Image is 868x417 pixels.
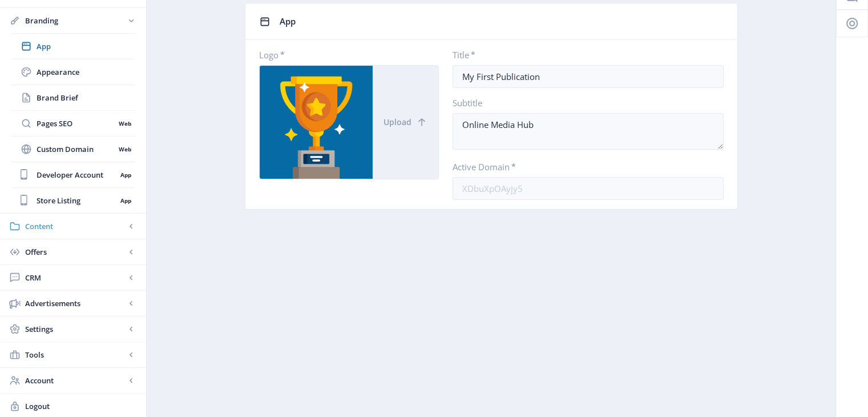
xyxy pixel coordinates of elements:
span: Logout [25,400,137,412]
span: Offers [25,246,126,258]
span: Settings [25,323,126,335]
nb-badge: App [116,195,135,206]
span: Brand Brief [37,92,135,103]
span: Pages SEO [37,118,115,129]
label: Active Domain [453,161,714,173]
nb-badge: Web [115,118,135,129]
span: Store Listing [37,195,116,206]
span: Appearance [37,66,135,78]
label: Title [453,49,714,61]
span: Advertisements [25,298,126,309]
span: Branding [25,15,126,26]
a: App [11,34,135,59]
label: Logo [259,49,430,61]
label: Subtitle [453,97,714,109]
span: CRM [25,272,126,283]
button: Upload [373,66,438,179]
a: Developer AccountApp [11,162,135,187]
a: Brand Brief [11,85,135,110]
a: Pages SEOWeb [11,111,135,136]
span: Developer Account [37,169,116,181]
a: Custom DomainWeb [11,137,135,162]
span: Content [25,220,126,232]
a: Appearance [11,59,135,85]
span: App [37,41,135,52]
input: Enter Domain [453,177,724,200]
span: Custom Domain [37,143,115,155]
input: Enter Title [453,65,724,88]
nb-badge: App [116,169,135,181]
span: Upload [383,118,411,127]
a: Store ListingApp [11,188,135,213]
span: Account [25,375,126,386]
nb-badge: Web [115,143,135,155]
div: App [280,13,724,30]
span: Tools [25,349,126,360]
